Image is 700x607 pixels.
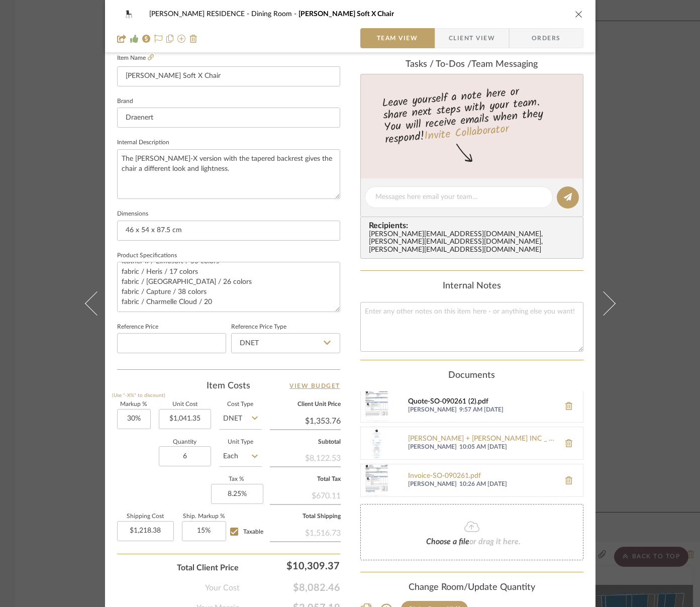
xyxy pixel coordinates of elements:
[117,253,177,258] label: Product Specifications
[298,11,394,18] span: [PERSON_NAME] Soft X Chair
[459,443,555,451] span: 10:05 AM [DATE]
[360,59,583,70] div: team Messaging
[360,582,583,593] div: Change Room/Update Quantity
[205,582,240,594] span: Your Cost
[159,402,211,407] label: Unit Cost
[406,60,471,69] span: Tasks / To-Dos /
[359,81,584,148] div: Leave yourself a note here or share next steps with your team. You will receive emails when they ...
[574,10,583,19] button: close
[117,514,174,519] label: Shipping Cost
[408,472,555,480] a: Invoice-SO-090261.pdf
[361,427,393,459] img: SCOTT + COONER INC _ Online Receipt (dep. not incl. tariffs).pdf
[408,480,457,488] span: [PERSON_NAME]
[182,514,226,519] label: Ship. Markup %
[408,435,555,443] a: [PERSON_NAME] + [PERSON_NAME] INC _ Online Receipt (dep. not incl. tariffs).pdf
[408,398,555,406] a: Quote-SO-090261 (2).pdf
[251,11,298,18] span: Dining Room
[423,121,509,146] a: Invite Collaborator
[459,406,555,414] span: 9:57 AM [DATE]
[117,140,169,145] label: Internal Description
[270,477,341,482] label: Total Tax
[117,325,158,330] label: Reference Price
[177,562,239,574] span: Total Client Price
[117,221,340,241] input: Enter the dimensions of this item
[231,325,286,330] label: Reference Price Type
[159,440,211,445] label: Quantity
[117,212,148,217] label: Dimensions
[369,221,579,230] span: Recipients:
[117,108,340,128] input: Enter Brand
[211,477,262,482] label: Tax %
[117,99,133,104] label: Brand
[361,464,393,496] img: Invoice-SO-090261.pdf
[149,11,251,18] span: [PERSON_NAME] RESIDENCE
[117,380,340,392] div: Item Costs
[270,486,341,504] div: $670.11
[408,443,457,451] span: [PERSON_NAME]
[270,514,341,519] label: Total Shipping
[449,28,495,48] span: Client View
[240,582,340,594] span: $8,082.46
[270,448,341,466] div: $8,122.53
[408,406,457,414] span: [PERSON_NAME]
[117,66,340,86] input: Enter Item Name
[459,480,555,488] span: 10:26 AM [DATE]
[361,390,393,422] img: Quote-SO-090261 (2).pdf
[219,440,262,445] label: Unit Type
[219,402,262,407] label: Cost Type
[270,402,341,407] label: Client Unit Price
[117,4,141,24] img: 3a204029-b198-419f-8092-263cdf17cc7b_48x40.jpg
[244,556,344,576] div: $10,309.37
[270,523,341,541] div: $1,516.73
[469,538,521,546] span: or drag it here.
[243,529,263,535] span: Taxable
[289,380,340,392] a: View Budget
[360,370,583,381] div: Documents
[189,35,197,43] img: Remove from project
[360,281,583,292] div: Internal Notes
[426,538,469,546] span: Choose a file
[521,28,572,48] span: Orders
[117,402,151,407] label: Markup %
[117,54,154,62] label: Item Name
[270,440,341,445] label: Subtotal
[369,231,579,255] div: [PERSON_NAME][EMAIL_ADDRESS][DOMAIN_NAME] , [PERSON_NAME][EMAIL_ADDRESS][DOMAIN_NAME] , [PERSON_N...
[377,28,418,48] span: Team View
